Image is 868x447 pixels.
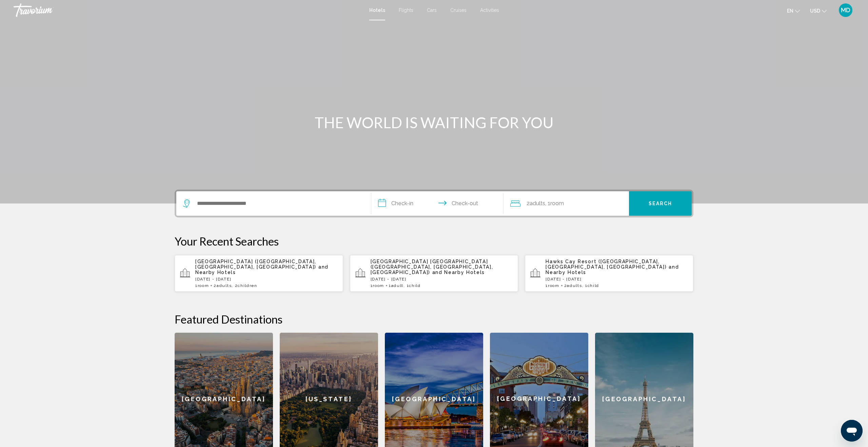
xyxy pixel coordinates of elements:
[373,283,384,288] span: Room
[389,283,403,288] span: 1
[837,3,854,17] button: User Menu
[399,7,413,13] a: Flights
[307,114,561,131] h1: THE WORLD IS WAITING FOR YOU
[810,6,827,16] button: Change currency
[546,264,679,275] span: and Nearby Hotels
[195,259,316,270] span: [GEOGRAPHIC_DATA] ([GEOGRAPHIC_DATA], [GEOGRAPHIC_DATA], [GEOGRAPHIC_DATA])
[14,3,362,17] a: Travorium
[450,7,467,13] a: Cruises
[548,283,559,288] span: Room
[841,7,850,14] span: MD
[588,283,599,288] span: Child
[810,8,820,14] span: USD
[546,283,559,288] span: 1
[525,255,693,292] button: Hawks Cay Resort ([GEOGRAPHIC_DATA], [GEOGRAPHIC_DATA], [GEOGRAPHIC_DATA]) and Nearby Hotels[DATE...
[369,7,385,13] a: Hotels
[350,255,518,292] button: [GEOGRAPHIC_DATA] [GEOGRAPHIC_DATA] ([GEOGRAPHIC_DATA], [GEOGRAPHIC_DATA], [GEOGRAPHIC_DATA]) and...
[195,277,338,281] p: [DATE] - [DATE]
[787,8,793,14] span: en
[371,283,384,288] span: 1
[175,234,693,248] p: Your Recent Searches
[195,264,329,275] span: and Nearby Hotels
[480,7,499,13] a: Activities
[527,199,545,208] span: 2
[371,277,513,281] p: [DATE] - [DATE]
[403,283,420,288] span: , 1
[198,283,209,288] span: Room
[787,6,800,16] button: Change language
[371,259,493,275] span: [GEOGRAPHIC_DATA] [GEOGRAPHIC_DATA] ([GEOGRAPHIC_DATA], [GEOGRAPHIC_DATA], [GEOGRAPHIC_DATA])
[546,277,688,281] p: [DATE] - [DATE]
[841,420,863,442] iframe: Button to launch messaging window
[232,283,257,288] span: , 2
[175,312,693,326] h2: Featured Destinations
[238,283,257,288] span: Children
[546,259,667,270] span: Hawks Cay Resort ([GEOGRAPHIC_DATA], [GEOGRAPHIC_DATA], [GEOGRAPHIC_DATA])
[176,191,692,216] div: Search widget
[371,191,504,216] button: Check in and out dates
[629,191,692,216] button: Search
[427,7,437,13] a: Cars
[564,283,582,288] span: 2
[217,283,232,288] span: Adults
[649,201,672,207] span: Search
[545,199,564,208] span: , 1
[195,283,209,288] span: 1
[409,283,420,288] span: Child
[175,255,343,292] button: [GEOGRAPHIC_DATA] ([GEOGRAPHIC_DATA], [GEOGRAPHIC_DATA], [GEOGRAPHIC_DATA]) and Nearby Hotels[DAT...
[391,283,403,288] span: Adult
[582,283,599,288] span: , 1
[567,283,582,288] span: Adults
[550,200,564,207] span: Room
[530,200,545,207] span: Adults
[432,270,485,275] span: and Nearby Hotels
[214,283,232,288] span: 2
[504,191,629,216] button: Travelers: 2 adults, 0 children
